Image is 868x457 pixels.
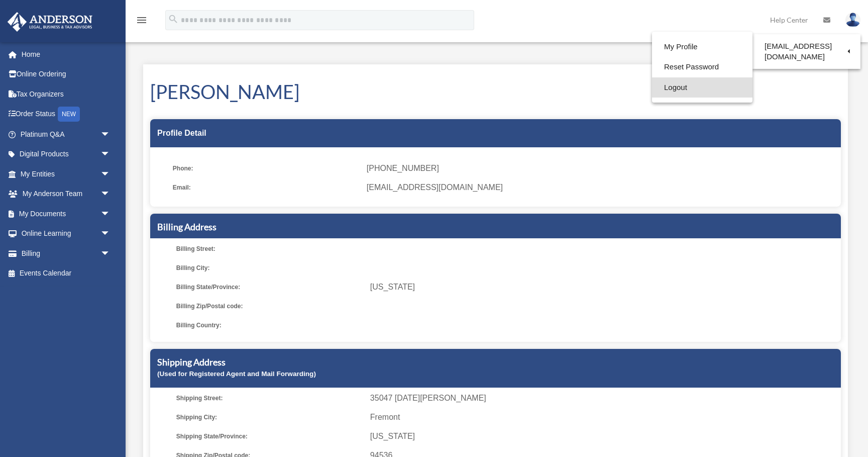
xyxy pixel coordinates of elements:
[157,221,834,233] h5: Billing Address
[5,12,95,32] img: Anderson Advisors Platinum Portal
[7,44,126,64] a: Home
[367,180,834,195] span: [EMAIL_ADDRESS][DOMAIN_NAME]
[7,184,126,204] a: My Anderson Teamarrow_drop_down
[173,161,360,175] span: Phone:
[100,243,121,264] span: arrow_drop_down
[652,37,752,57] a: My Profile
[370,410,837,424] span: Fremont
[367,161,834,175] span: [PHONE_NUMBER]
[7,64,126,84] a: Online Ordering
[7,144,126,164] a: Digital Productsarrow_drop_down
[100,124,121,145] span: arrow_drop_down
[7,263,126,284] a: Events Calendar
[176,242,363,256] span: Billing Street:
[7,224,126,244] a: Online Learningarrow_drop_down
[752,37,860,66] a: [EMAIL_ADDRESS][DOMAIN_NAME]
[150,78,841,105] h1: [PERSON_NAME]
[845,13,860,27] img: User Pic
[157,356,834,369] h5: Shipping Address
[176,318,363,332] span: Billing Country:
[173,180,360,195] span: Email:
[168,14,179,25] i: search
[7,164,126,184] a: My Entitiesarrow_drop_down
[176,429,363,443] span: Shipping State/Province:
[136,14,148,26] i: menu
[100,184,121,205] span: arrow_drop_down
[150,119,841,147] div: Profile Detail
[370,429,837,443] span: [US_STATE]
[136,18,148,26] a: menu
[176,410,363,424] span: Shipping City:
[7,84,126,104] a: Tax Organizers
[100,144,121,165] span: arrow_drop_down
[7,243,126,263] a: Billingarrow_drop_down
[176,299,363,313] span: Billing Zip/Postal code:
[100,164,121,185] span: arrow_drop_down
[7,204,126,224] a: My Documentsarrow_drop_down
[370,391,837,405] span: 35047 [DATE][PERSON_NAME]
[7,104,126,125] a: Order StatusNEW
[652,77,752,98] a: Logout
[652,57,752,77] a: Reset Password
[370,280,837,294] span: [US_STATE]
[176,280,363,294] span: Billing State/Province:
[176,391,363,405] span: Shipping Street:
[100,224,121,244] span: arrow_drop_down
[157,370,316,378] small: (Used for Registered Agent and Mail Forwarding)
[176,261,363,275] span: Billing City:
[100,204,121,224] span: arrow_drop_down
[58,107,80,122] div: NEW
[7,124,126,144] a: Platinum Q&Aarrow_drop_down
